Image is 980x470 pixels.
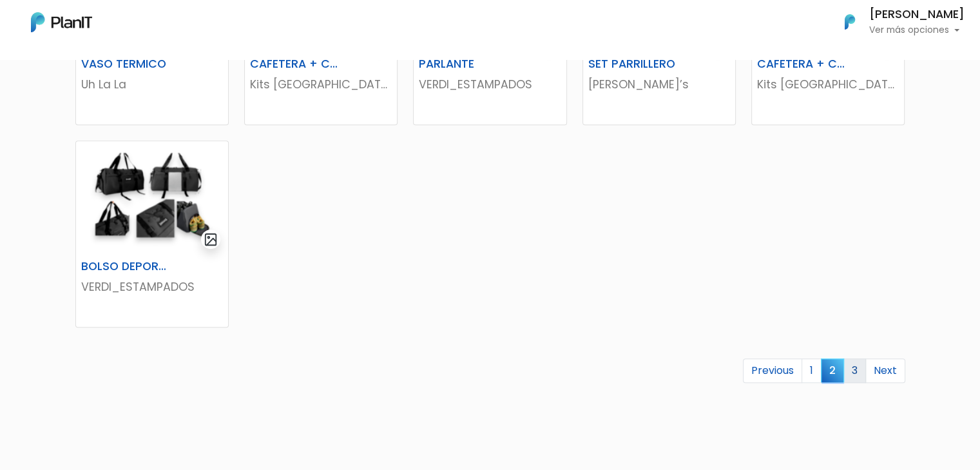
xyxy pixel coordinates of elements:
[802,358,821,383] a: 1
[31,12,92,32] img: PlanIt Logo
[843,358,866,383] a: 3
[76,141,228,255] img: thumb_Captura_de_pantalla_2025-05-29_132914.png
[81,279,223,295] p: VERDI_ESTAMPADOS
[757,76,899,93] p: Kits [GEOGRAPHIC_DATA]
[81,76,223,93] p: Uh La La
[836,8,864,36] img: PlanIt Logo
[250,76,392,93] p: Kits [GEOGRAPHIC_DATA]
[588,76,730,93] p: [PERSON_NAME]’s
[204,232,218,247] img: gallery-light
[411,57,516,71] h6: PARLANTE
[828,5,965,39] button: PlanIt Logo [PERSON_NAME] Ver más opciones
[419,76,561,93] p: VERDI_ESTAMPADOS
[865,358,905,383] a: Next
[242,57,347,71] h6: CAFETERA + CHOCOLATE
[73,260,178,273] h6: BOLSO DEPORTIVO
[869,9,965,21] h6: [PERSON_NAME]
[75,141,229,328] a: gallery-light BOLSO DEPORTIVO VERDI_ESTAMPADOS
[581,57,686,71] h6: SET PARRILLERO
[749,57,854,71] h6: CAFETERA + CAFÉ
[743,358,802,383] a: Previous
[66,12,186,37] div: ¿Necesitás ayuda?
[821,358,844,382] span: 2
[869,26,965,35] p: Ver más opciones
[73,57,178,71] h6: VASO TERMICO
